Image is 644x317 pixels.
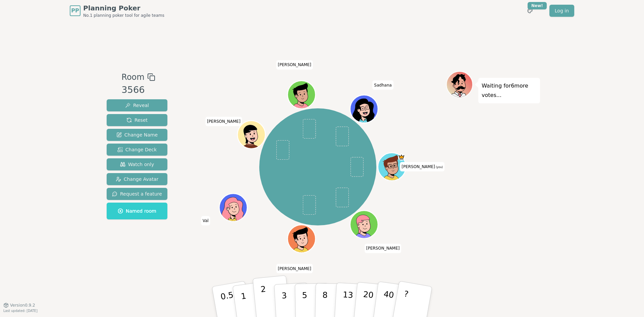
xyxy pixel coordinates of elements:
span: PP [71,7,79,15]
div: 3566 [121,83,155,97]
span: Click to change your name [400,162,444,171]
button: Change Name [107,129,167,141]
span: Version 0.9.2 [10,303,35,308]
span: Watch only [120,161,154,168]
span: Reset [126,117,148,123]
span: Click to change your name [205,117,242,126]
button: Named room [107,203,167,219]
a: Log in [549,5,574,17]
button: Version0.9.2 [3,303,35,308]
span: Named room [118,208,156,214]
span: Change Deck [117,146,157,153]
span: Click to change your name [372,81,393,90]
button: Request a feature [107,188,167,200]
span: Change Name [116,131,158,138]
button: Reveal [107,99,167,111]
span: Click to change your name [201,216,210,225]
p: Waiting for 6 more votes... [482,81,537,100]
span: Click to change your name [276,60,313,70]
span: Click to change your name [276,264,313,273]
span: spencer is the host [398,154,405,161]
span: Click to change your name [365,244,401,253]
span: Change Avatar [116,176,159,182]
div: New! [528,2,547,9]
button: New! [524,5,536,17]
button: Change Avatar [107,173,167,185]
button: Reset [107,114,167,126]
span: Reveal [125,102,149,109]
span: Last updated: [DATE] [3,309,38,313]
a: PPPlanning PokerNo.1 planning poker tool for agile teams [70,3,164,18]
span: Room [121,71,144,83]
span: Planning Poker [83,3,164,13]
button: Change Deck [107,144,167,156]
span: No.1 planning poker tool for agile teams [83,13,164,18]
button: Watch only [107,158,167,170]
button: Click to change your avatar [379,154,405,180]
span: Request a feature [112,191,162,197]
span: (you) [435,166,443,169]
